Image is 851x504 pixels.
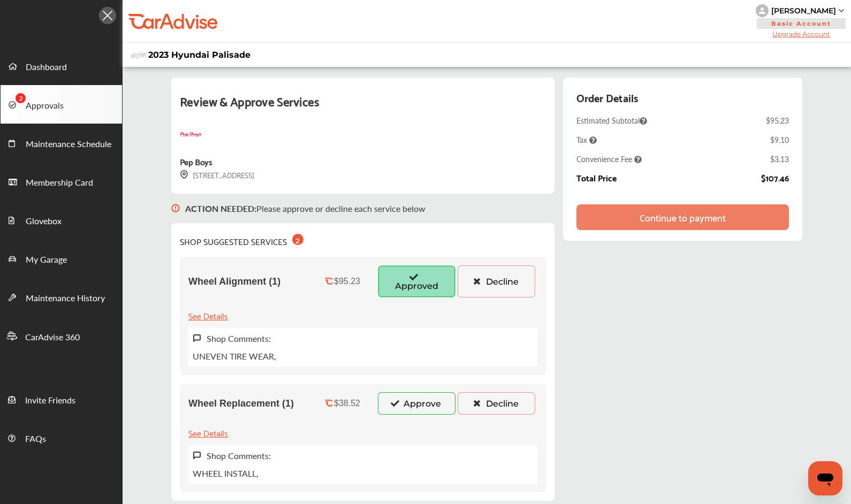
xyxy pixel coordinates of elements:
[576,154,642,164] span: Convenience Fee
[188,398,294,409] span: Wheel Replacement (1)
[193,467,259,479] p: WHEEL INSTALL,
[808,461,842,495] iframe: Button to launch messaging window
[180,232,303,248] div: SHOP SUGGESTED SERVICES
[25,331,80,345] span: CarAdvise 360
[576,115,647,126] span: Estimated Subtotal
[26,138,111,151] span: Maintenance Schedule
[576,173,617,182] div: Total Price
[458,392,535,415] button: Decline
[25,394,75,408] span: Invite Friends
[180,169,254,181] div: [STREET_ADDRESS]
[26,99,64,113] span: Approvals
[180,170,188,179] img: svg+xml;base64,PHN2ZyB3aWR0aD0iMTYiIGhlaWdodD0iMTciIHZpZXdCb3g9IjAgMCAxNiAxNyIgZmlsbD0ibm9uZSIgeG...
[188,308,228,323] div: See Details
[193,350,276,362] p: UNEVEN TIRE WEAR,
[766,115,789,126] div: $95.23
[185,202,256,215] b: ACTION NEEDED :
[188,276,280,287] span: Wheel Alignment (1)
[334,277,360,286] div: $95.23
[378,392,455,415] button: Approve
[334,399,360,408] div: $38.52
[839,9,844,12] img: sCxJUJ+qAmfqhQGDUl18vwLg4ZYJ6CxN7XmbOMBAAAAAElFTkSuQmCC
[1,47,122,85] a: Dashboard
[1,201,122,239] a: Glovebox
[26,176,93,190] span: Membership Card
[148,50,250,60] span: 2023 Hyundai Palisade
[180,90,546,124] div: Review & Approve Services
[1,85,122,124] a: Approvals
[292,234,303,245] div: 2
[1,124,122,162] a: Maintenance Schedule
[25,432,46,446] span: FAQs
[576,134,597,145] span: Tax
[640,212,726,223] div: Continue to payment
[576,88,638,106] div: Order Details
[756,30,847,38] span: Upgrade Account
[770,154,789,164] div: $3.13
[761,173,789,182] div: $107.46
[378,265,455,297] button: Approved
[99,7,116,24] img: Icon.5fd9dcc7.svg
[193,334,201,343] img: svg+xml;base64,PHN2ZyB3aWR0aD0iMTYiIGhlaWdodD0iMTciIHZpZXdCb3g9IjAgMCAxNiAxNyIgZmlsbD0ibm9uZSIgeG...
[185,202,425,215] p: Please approve or decline each service below
[180,154,212,169] div: Pep Boys
[26,60,67,74] span: Dashboard
[770,134,789,145] div: $9.10
[756,4,769,17] img: knH8PDtVvWoAbQRylUukY18CTiRevjo20fAtgn5MLBQj4uumYvk2MzTtcAIzfGAtb1XOLVMAvhLuqoNAbL4reqehy0jehNKdM...
[1,239,122,278] a: My Garage
[171,194,180,223] img: svg+xml;base64,PHN2ZyB3aWR0aD0iMTYiIGhlaWdodD0iMTciIHZpZXdCb3g9IjAgMCAxNiAxNyIgZmlsbD0ibm9uZSIgeG...
[207,332,271,345] label: Shop Comments:
[458,265,535,297] button: Decline
[188,425,228,440] div: See Details
[1,162,122,201] a: Membership Card
[131,48,147,62] img: placeholder_car.fcab19be.svg
[26,253,67,267] span: My Garage
[1,278,122,316] a: Maintenance History
[193,451,201,460] img: svg+xml;base64,PHN2ZyB3aWR0aD0iMTYiIGhlaWdodD0iMTciIHZpZXdCb3g9IjAgMCAxNiAxNyIgZmlsbD0ibm9uZSIgeG...
[771,6,836,16] div: [PERSON_NAME]
[207,449,271,462] label: Shop Comments:
[26,215,62,228] span: Glovebox
[757,18,846,29] span: Basic Account
[180,124,201,146] img: logo-pepboys.png
[26,292,105,306] span: Maintenance History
